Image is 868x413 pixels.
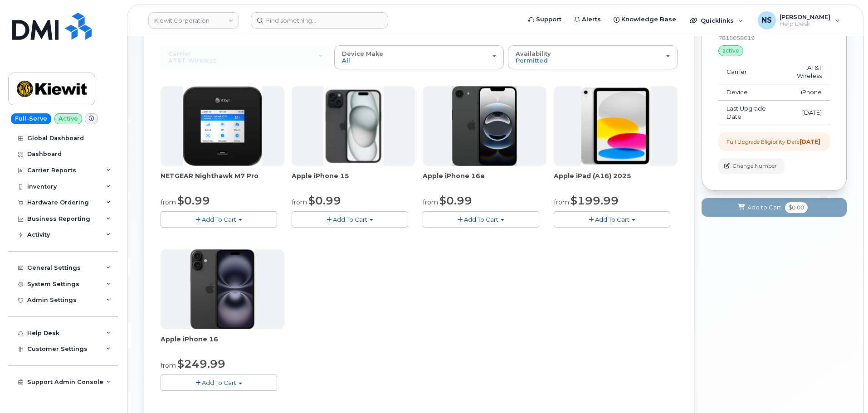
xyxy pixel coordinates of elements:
button: Change Number [718,158,785,174]
button: Add To Cart [161,374,277,390]
span: NS [761,15,772,26]
small: from [161,361,176,369]
button: Device Make All [334,45,504,69]
a: Knowledge Base [607,10,683,29]
button: Availability Permitted [508,45,678,69]
span: Help Desk [780,20,830,28]
span: Device Make [342,50,383,57]
div: Quicklinks [683,11,750,29]
span: $199.99 [571,194,619,207]
div: Apple iPad (A16) 2025 [554,171,678,189]
button: Add To Cart [292,211,408,227]
span: Add To Cart [464,216,498,223]
small: from [554,198,569,206]
button: Add To Cart [423,211,539,227]
strong: [DATE] [800,138,820,145]
span: Permitted [516,57,548,64]
img: iphone_16_plus.png [190,249,254,329]
td: [DATE] [779,101,830,125]
td: AT&T Wireless [779,60,830,84]
small: from [423,198,438,206]
span: $0.99 [439,194,472,207]
div: Noah Shelton [751,11,846,29]
small: from [292,198,307,206]
div: active [718,45,743,56]
span: Quicklinks [701,17,734,24]
img: iphone15.jpg [323,86,384,166]
span: Support [536,15,561,24]
div: Apple iPhone 16 [161,335,284,353]
td: iPhone [779,84,830,101]
span: $0.99 [308,194,341,207]
div: 7816058019 [718,34,830,42]
button: Add To Cart [161,211,277,227]
button: Add To Cart [554,211,670,227]
span: Alerts [582,15,601,24]
span: Change Number [732,162,777,170]
div: Apple iPhone 15 [292,171,415,189]
td: Last Upgrade Date [718,101,779,125]
a: Kiewit Corporation [148,12,239,29]
span: Add to Cart [747,203,781,212]
div: Full Upgrade Eligibility Date [727,138,820,146]
span: Knowledge Base [621,15,676,24]
span: All [342,57,350,64]
span: Availability [516,50,551,57]
div: Apple iPhone 16e [423,171,546,189]
span: Add To Cart [333,216,367,223]
small: from [161,198,176,206]
iframe: Messenger Launcher [829,374,861,406]
span: [PERSON_NAME] [780,13,830,20]
td: Carrier [718,60,779,84]
span: Add To Cart [202,379,236,386]
span: $249.99 [177,357,225,370]
span: $0.00 [785,202,808,213]
div: NETGEAR Nighthawk M7 Pro [161,171,284,189]
a: Support [522,10,568,29]
a: Alerts [568,10,607,29]
img: iphone16e.png [452,86,517,166]
span: Add To Cart [202,216,236,223]
span: Add To Cart [595,216,629,223]
button: Add to Cart $0.00 [702,198,847,217]
img: nighthawk_m7_pro.png [183,86,263,166]
td: Device [718,84,779,101]
input: Find something... [251,12,388,29]
img: iPad_A16.PNG [581,86,650,166]
span: $0.99 [177,194,210,207]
